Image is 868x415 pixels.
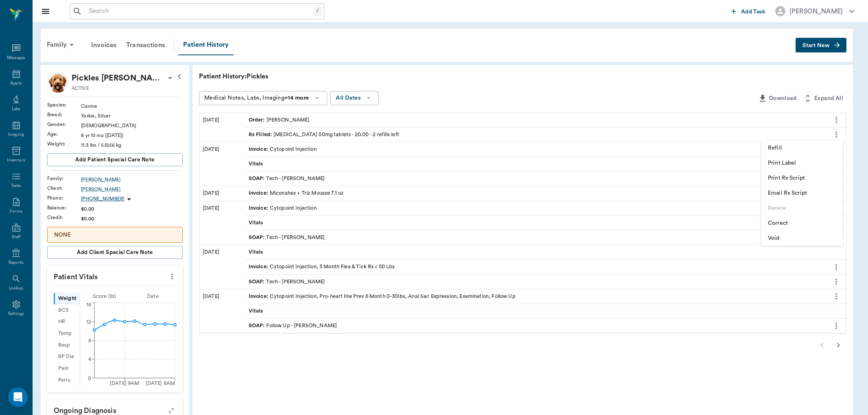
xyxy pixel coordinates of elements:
[768,174,836,183] span: Print Rx Script
[768,144,836,152] span: Refill
[768,234,836,243] span: Void
[8,387,28,407] div: Open Intercom Messenger
[768,159,836,167] span: Print Label
[768,189,836,198] span: Email Rx Script
[768,219,836,228] span: Correct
